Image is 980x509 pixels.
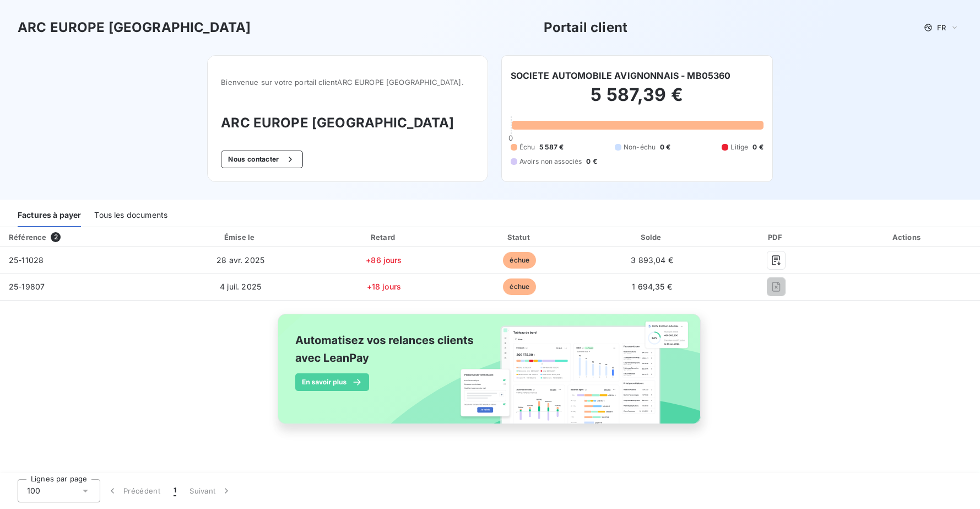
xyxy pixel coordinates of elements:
button: Nous contacter [221,151,302,168]
button: 1 [167,479,183,502]
h3: ARC EUROPE [GEOGRAPHIC_DATA] [18,18,251,37]
h3: ARC EUROPE [GEOGRAPHIC_DATA] [221,113,474,133]
span: +18 jours [367,282,401,291]
div: Retard [317,232,450,243]
span: Bienvenue sur votre portail client ARC EUROPE [GEOGRAPHIC_DATA] . [221,78,474,87]
span: 0 € [660,142,670,152]
span: 25-19807 [9,282,45,291]
span: échue [503,278,536,295]
span: FR [937,23,946,32]
span: +86 jours [366,255,402,265]
span: échue [503,252,536,269]
span: Échu [519,142,535,152]
button: Suivant [183,479,239,502]
div: Solde [589,232,715,243]
span: 0 € [752,142,763,152]
span: 4 juil. 2025 [220,282,261,291]
div: PDF [719,232,832,243]
div: Factures à payer [18,204,81,227]
div: Actions [837,232,978,243]
span: Litige [730,142,748,152]
span: Non-échu [624,142,656,152]
h2: 5 587,39 € [511,84,764,117]
span: 2 [51,232,61,242]
div: Tous les documents [94,204,167,227]
button: Précédent [100,479,167,502]
span: 3 893,04 € [631,255,673,265]
span: Avoirs non associés [519,157,582,167]
h6: SOCIETE AUTOMOBILE AVIGNONNAIS - MB05360 [511,69,731,82]
span: 0 € [586,157,597,167]
h3: Portail client [544,18,627,37]
div: Statut [455,232,584,243]
span: 25-11028 [9,255,44,265]
div: Émise le [168,232,313,243]
span: 0 [508,133,513,142]
span: 1 694,35 € [632,282,672,291]
span: 5 587 € [539,142,564,152]
span: 100 [27,485,40,496]
span: 1 [174,485,176,496]
span: 28 avr. 2025 [216,255,264,265]
div: Référence [9,233,46,242]
img: banner [268,307,713,443]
